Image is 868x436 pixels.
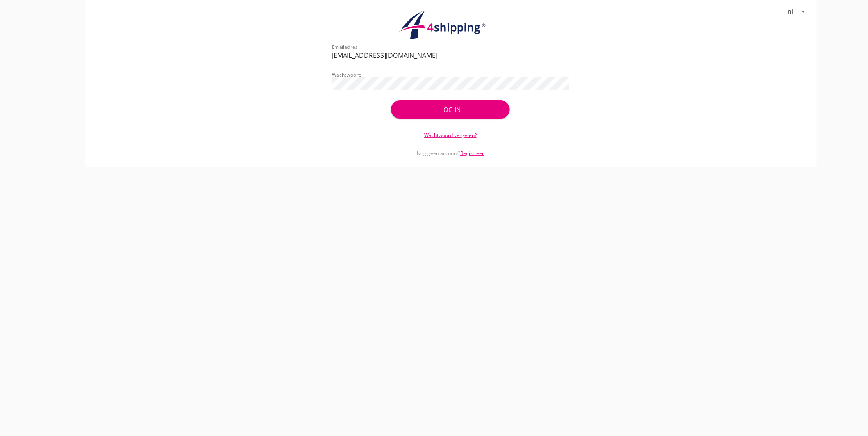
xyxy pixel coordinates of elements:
button: Log in [391,100,509,119]
a: Wachtwoord vergeten? [424,132,477,139]
a: Registreer [460,150,484,157]
div: Nog geen account? [332,139,569,157]
div: nl [788,8,794,15]
div: Log in [404,105,496,114]
i: arrow_drop_down [799,7,809,16]
img: logo.1f945f1d.svg [397,10,504,40]
input: Emailadres [332,49,569,62]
